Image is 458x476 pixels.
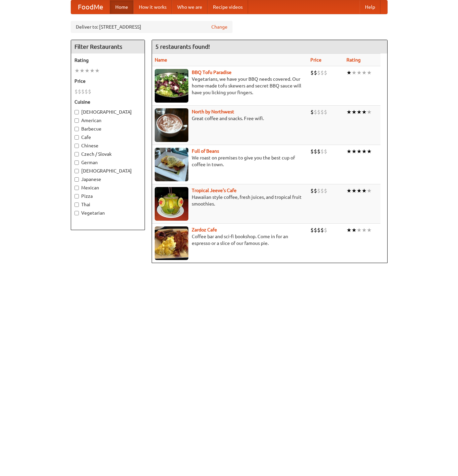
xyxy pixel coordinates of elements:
li: $ [314,108,317,116]
a: Full of Beans [192,148,219,154]
label: [DEMOGRAPHIC_DATA] [74,168,141,174]
li: $ [320,148,324,155]
input: Barbecue [74,127,79,131]
li: ★ [346,226,352,234]
li: ★ [74,67,80,74]
b: BBQ Tofu Paradise [192,70,232,75]
li: ★ [357,187,362,194]
li: ★ [357,69,362,76]
label: Japanese [74,176,141,183]
input: Thai [74,203,79,207]
a: Change [211,24,227,30]
li: ★ [357,148,362,155]
li: $ [314,187,317,194]
a: Rating [346,57,361,63]
label: [DEMOGRAPHIC_DATA] [74,109,141,115]
input: American [74,118,79,123]
li: ★ [352,108,357,116]
label: Chinese [74,142,141,149]
img: zardoz.jpg [155,226,188,260]
b: Tropical Jeeve's Cafe [192,188,237,193]
a: Zardoz Cafe [192,227,217,232]
p: We roast on premises to give you the best cup of coffee in town. [155,154,305,168]
li: $ [88,88,91,95]
li: $ [317,108,320,116]
li: ★ [85,67,90,74]
li: $ [310,226,314,234]
a: FoodMe [71,0,110,14]
a: Help [360,0,380,14]
li: $ [81,88,85,95]
li: $ [324,226,327,234]
h5: Rating [74,57,141,64]
input: Cafe [74,135,79,140]
li: ★ [357,108,362,116]
li: $ [320,108,324,116]
li: $ [317,148,320,155]
label: German [74,159,141,166]
input: German [74,160,79,165]
li: $ [317,69,320,76]
li: ★ [362,148,367,155]
li: ★ [346,69,352,76]
li: ★ [352,69,357,76]
input: [DEMOGRAPHIC_DATA] [74,169,79,173]
img: north.jpg [155,108,188,142]
input: [DEMOGRAPHIC_DATA] [74,110,79,114]
label: Barbecue [74,125,141,132]
li: ★ [346,187,352,194]
li: ★ [362,226,367,234]
li: ★ [362,108,367,116]
li: ★ [352,187,357,194]
li: $ [314,69,317,76]
li: ★ [367,226,372,234]
li: $ [78,88,81,95]
li: ★ [80,67,85,74]
li: $ [310,108,314,116]
input: Japanese [74,177,79,182]
li: $ [320,187,324,194]
li: $ [324,187,327,194]
li: ★ [352,148,357,155]
li: ★ [90,67,95,74]
li: ★ [362,69,367,76]
input: Mexican [74,186,79,190]
ng-pluralize: 5 restaurants found! [155,43,210,50]
label: Thai [74,201,141,208]
input: Pizza [74,194,79,198]
label: Czech / Slovak [74,151,141,157]
label: Mexican [74,184,141,191]
li: ★ [352,226,357,234]
a: Who we are [172,0,208,14]
li: $ [320,226,324,234]
li: $ [314,226,317,234]
li: $ [310,69,314,76]
li: ★ [367,148,372,155]
li: ★ [367,187,372,194]
label: American [74,117,141,124]
li: ★ [357,226,362,234]
li: ★ [95,67,100,74]
li: $ [324,69,327,76]
input: Vegetarian [74,211,79,215]
li: $ [317,187,320,194]
p: Great coffee and snacks. Free wifi. [155,115,305,122]
a: North by Northwest [192,109,234,114]
li: ★ [362,187,367,194]
a: How it works [133,0,172,14]
li: $ [85,88,88,95]
label: Vegetarian [74,210,141,216]
p: Coffee bar and sci-fi bookshop. Come in for an espresso or a slice of our famous pie. [155,233,305,247]
a: Price [310,57,322,63]
label: Pizza [74,193,141,199]
img: beans.jpg [155,148,188,181]
li: $ [320,69,324,76]
p: Vegetarians, we have your BBQ needs covered. Our home-made tofu skewers and secret BBQ sauce will... [155,76,305,96]
li: ★ [367,69,372,76]
input: Czech / Slovak [74,152,79,156]
div: Deliver to: [STREET_ADDRESS] [71,21,233,33]
h4: Filter Restaurants [71,40,145,53]
li: $ [74,88,78,95]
